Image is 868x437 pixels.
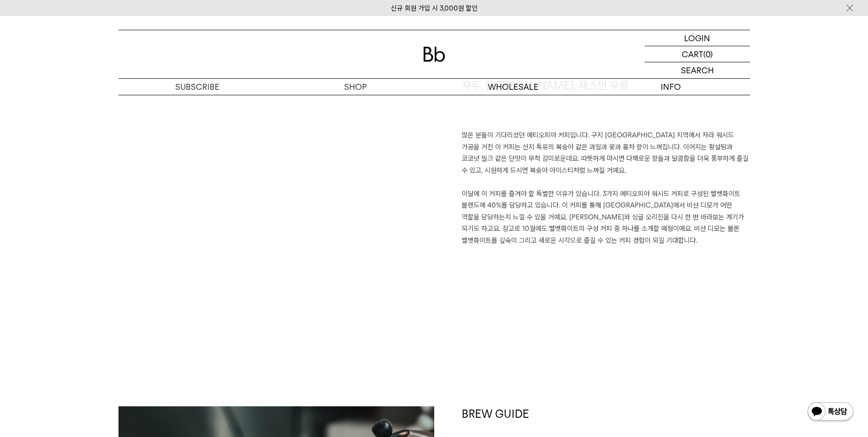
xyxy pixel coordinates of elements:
[434,79,592,95] p: WHOLESALE
[682,46,703,62] p: CART
[423,47,445,62] img: 로고
[391,4,478,12] a: 신규 회원 가입 시 3,000원 할인
[703,46,713,62] p: (0)
[681,62,714,78] p: SEARCH
[276,79,434,95] a: SHOP
[684,30,710,46] p: LOGIN
[592,79,750,95] p: INFO
[645,30,750,46] a: LOGIN
[645,46,750,62] a: CART (0)
[119,79,276,95] a: SUBSCRIBE
[807,401,854,423] img: 카카오톡 채널 1:1 채팅 버튼
[462,130,750,246] p: 많은 분들이 기다리셨던 에티오피아 커피입니다. 구지 [GEOGRAPHIC_DATA] 지역에서 자라 워시드 가공을 거친 이 커피는 산지 특유의 복숭아 같은 과일과 꽃과 홍차 향...
[462,78,750,130] h1: 자두, [PERSON_NAME], 재스민 우롱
